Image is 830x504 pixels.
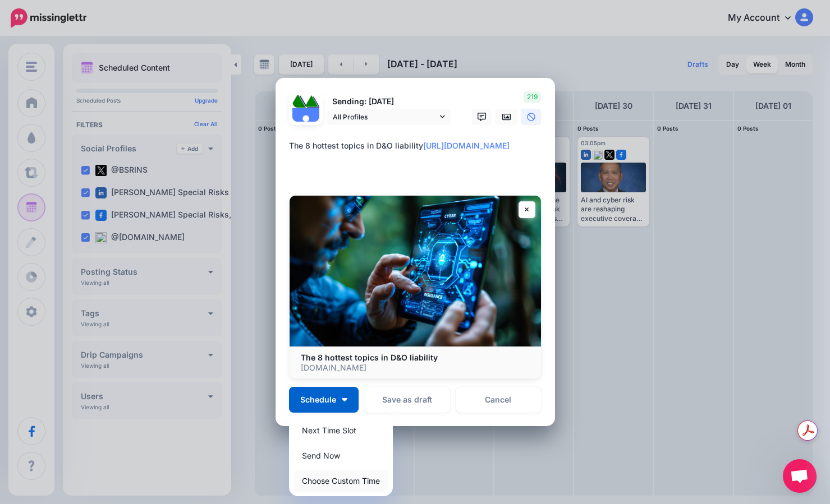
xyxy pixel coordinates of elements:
[300,396,336,404] span: Schedule
[289,387,359,413] button: Schedule
[301,353,438,362] b: The 8 hottest topics in D&O liability
[456,387,542,413] a: Cancel
[294,419,388,441] a: Next Time Slot
[342,398,347,401] img: arrow-down-white.png
[290,196,541,346] img: The 8 hottest topics in D&O liability
[333,111,437,123] span: All Profiles
[294,470,388,492] a: Choose Custom Time
[301,363,530,373] p: [DOMAIN_NAME]
[292,108,319,135] img: user_default_image.png
[327,109,451,125] a: All Profiles
[289,415,393,496] div: Schedule
[294,445,388,466] a: Send Now
[364,387,450,413] button: Save as draft
[327,95,451,108] p: Sending: [DATE]
[524,91,541,103] span: 219
[289,139,547,152] div: The 8 hottest topics in D&O liability
[306,95,319,108] img: 1Q3z5d12-75797.jpg
[292,95,306,108] img: 379531_475505335829751_837246864_n-bsa122537.jpg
